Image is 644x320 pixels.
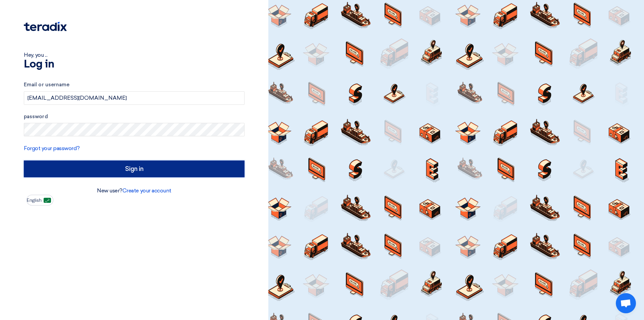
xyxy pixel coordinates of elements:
[26,195,53,205] button: English
[616,293,636,313] div: Open chat
[24,82,69,88] font: Email or username
[44,198,51,203] img: ar-AR.png
[27,197,42,203] font: English
[24,145,80,151] a: Forgot your password?
[24,22,67,31] img: Teradix logo
[122,187,171,194] a: Create your account
[24,91,245,105] input: Enter your business email or username
[97,187,122,194] font: New user?
[24,52,47,58] font: Hey, you ...
[24,113,48,120] font: password
[24,59,54,70] font: Log in
[24,161,245,177] input: Sign in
